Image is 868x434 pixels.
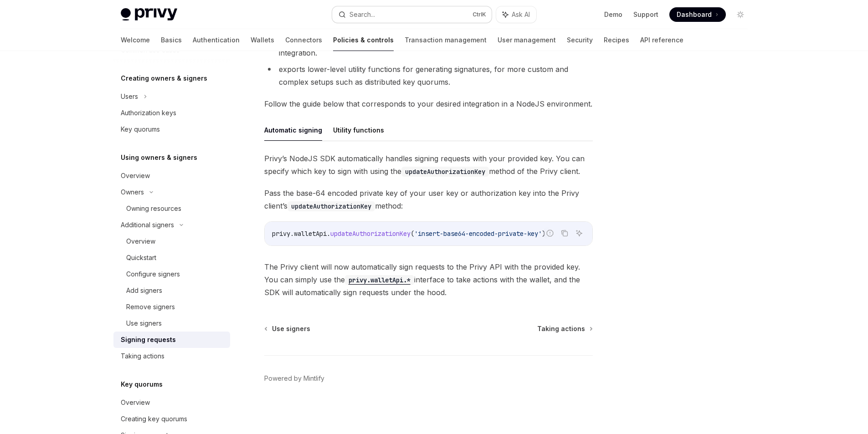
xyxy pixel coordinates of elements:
a: Policies & controls [333,29,394,51]
h5: Using owners & signers [121,152,197,163]
span: walletApi [294,230,327,238]
a: Taking actions [113,348,230,364]
button: Report incorrect code [544,227,556,239]
a: privy.walletApi.* [345,275,414,284]
span: Pass the base-64 encoded private key of your user key or authorization key into the Privy client’... [264,187,593,212]
a: Owning resources [113,200,230,217]
a: Wallets [251,29,274,51]
a: Dashboard [669,7,726,22]
span: updateAuthorizationKey [330,230,411,238]
span: . [290,230,294,238]
a: Basics [161,29,182,51]
div: Add signers [126,285,162,296]
span: . [327,230,330,238]
button: Utility functions [333,119,384,141]
button: Search...CtrlK [332,6,492,23]
li: exports lower-level utility functions for generating signatures, for more custom and complex setu... [264,63,593,88]
a: Authorization keys [113,105,230,121]
span: privy [272,230,290,238]
span: Ask AI [512,10,530,19]
a: Add signers [113,282,230,299]
a: Key quorums [113,121,230,138]
a: Use signers [113,315,230,332]
div: Taking actions [121,351,164,362]
div: Remove signers [126,301,175,312]
a: Powered by Mintlify [264,374,324,383]
span: Privy’s NodeJS SDK automatically handles signing requests with your provided key. You can specify... [264,152,593,178]
div: Overview [121,170,150,181]
div: Owners [121,187,144,198]
a: Authentication [193,29,240,51]
a: Taking actions [537,324,592,333]
code: updateAuthorizationKey [401,167,489,177]
span: ( [411,230,414,238]
div: Use signers [126,318,162,329]
div: Overview [121,397,150,408]
div: Additional signers [121,220,174,230]
a: Overview [113,168,230,184]
code: updateAuthorizationKey [288,201,375,211]
div: Configure signers [126,269,180,280]
span: ) [542,230,545,238]
code: privy.walletApi.* [345,275,414,285]
a: User management [498,29,556,51]
span: Dashboard [677,10,712,19]
div: Creating key quorums [121,414,187,424]
a: API reference [640,29,683,51]
div: Search... [349,9,375,20]
h5: Key quorums [121,379,163,390]
a: Configure signers [113,266,230,282]
div: Signing requests [121,334,176,345]
a: Creating key quorums [113,411,230,427]
a: Support [633,10,658,19]
span: Use signers [272,324,310,333]
a: Recipes [604,29,629,51]
div: Quickstart [126,252,156,263]
a: Security [567,29,593,51]
a: Overview [113,233,230,250]
a: Overview [113,394,230,411]
span: Follow the guide below that corresponds to your desired integration in a NodeJS environment. [264,97,593,110]
span: The Privy client will now automatically sign requests to the Privy API with the provided key. You... [264,260,593,299]
img: light logo [121,8,177,21]
button: Toggle dark mode [733,7,748,22]
h5: Creating owners & signers [121,73,207,84]
div: Authorization keys [121,107,176,118]
div: Users [121,91,138,102]
button: Copy the contents from the code block [559,227,570,239]
span: Taking actions [537,324,585,333]
div: Overview [126,236,155,247]
button: Ask AI [573,227,585,239]
div: Owning resources [126,203,181,214]
button: Automatic signing [264,119,322,141]
a: Demo [604,10,622,19]
a: Remove signers [113,299,230,315]
a: Signing requests [113,332,230,348]
span: 'insert-base64-encoded-private-key' [414,230,542,238]
a: Connectors [285,29,322,51]
span: Ctrl K [473,11,486,18]
button: Ask AI [496,6,536,23]
a: Quickstart [113,250,230,266]
a: Transaction management [405,29,487,51]
div: Key quorums [121,124,160,135]
a: Use signers [265,324,310,333]
a: Welcome [121,29,150,51]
